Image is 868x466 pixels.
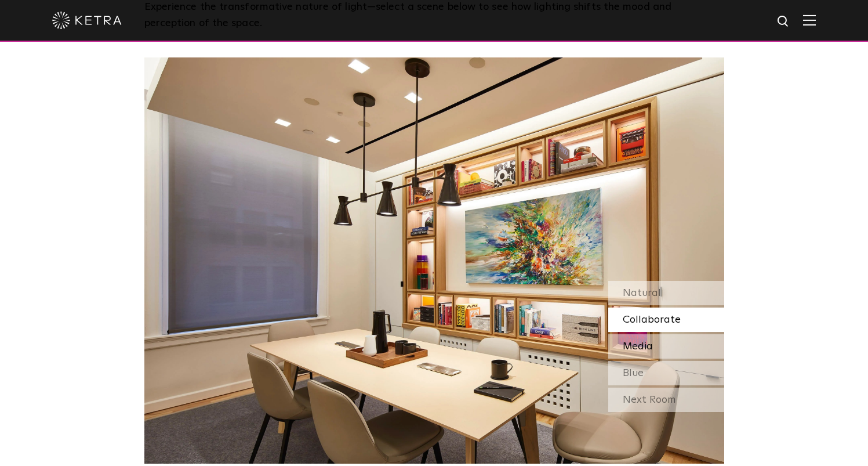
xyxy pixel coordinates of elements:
div: Next Room [608,388,724,412]
img: ketra-logo-2019-white [52,12,122,29]
span: Collaborate [623,315,681,325]
img: Hamburger%20Nav.svg [803,15,816,26]
span: Blue [623,368,644,378]
img: SS-Desktop-CEC-05 [144,57,724,464]
span: Media [623,341,653,352]
span: Natural [623,288,661,298]
img: search icon [776,15,791,29]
